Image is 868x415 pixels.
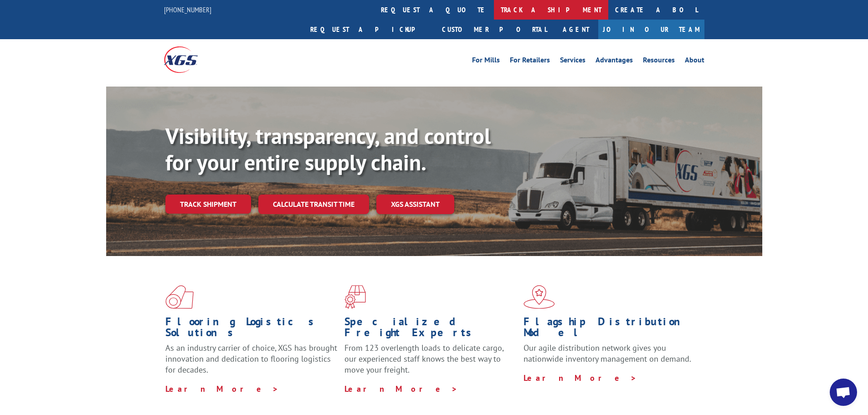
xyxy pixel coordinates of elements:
a: Advantages [596,56,633,67]
span: As an industry carrier of choice, XGS has brought innovation and dedication to flooring logistics... [165,343,337,375]
a: Customer Portal [435,20,554,39]
a: About [685,56,704,67]
a: Join Our Team [598,20,704,39]
div: Open chat [830,379,857,406]
a: Learn More > [524,373,637,383]
a: Services [560,56,586,67]
p: From 123 overlength loads to delicate cargo, our experienced staff knows the best way to move you... [344,343,517,383]
a: Agent [554,20,598,39]
a: Learn More > [344,384,458,394]
a: Learn More > [165,384,279,394]
h1: Flagship Distribution Model [524,316,696,343]
a: For Mills [472,56,500,67]
a: Request a pickup [303,20,435,39]
img: xgs-icon-flagship-distribution-model-red [524,285,555,309]
a: Calculate transit time [258,195,369,214]
h1: Specialized Freight Experts [344,316,517,343]
a: Track shipment [165,195,251,214]
h1: Flooring Logistics Solutions [165,316,338,343]
img: xgs-icon-focused-on-flooring-red [344,285,366,309]
a: [PHONE_NUMBER] [164,5,211,14]
img: xgs-icon-total-supply-chain-intelligence-red [165,285,194,309]
b: Visibility, transparency, and control for your entire supply chain. [165,122,491,176]
span: Our agile distribution network gives you nationwide inventory management on demand. [524,343,691,364]
a: For Retailers [510,56,550,67]
a: XGS ASSISTANT [376,195,454,214]
a: Resources [643,56,675,67]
